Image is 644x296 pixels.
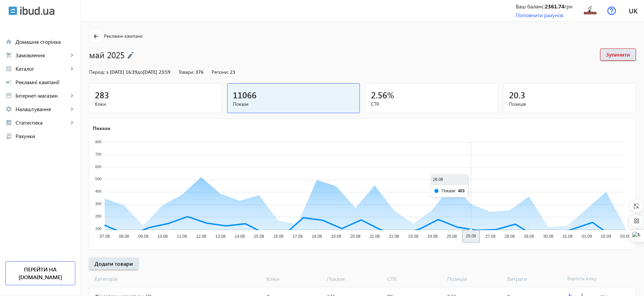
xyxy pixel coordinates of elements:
[5,79,12,86] mat-icon: campaign
[95,164,101,168] tspan: 600
[509,89,525,100] span: 20.3
[384,275,445,283] span: CTR
[89,69,108,75] span: Період: з
[312,234,322,239] tspan: 18.08
[95,189,101,193] tspan: 400
[89,258,138,270] button: Додати товари
[505,234,515,239] tspan: 28.08
[69,119,75,126] mat-icon: keyboard_arrow_right
[158,234,168,239] tspan: 10.08
[601,234,611,239] tspan: 02.09
[16,92,69,99] span: Інтернет-магазин
[5,106,12,112] mat-icon: settings
[466,234,476,239] tspan: 26.08
[69,92,75,99] mat-icon: keyboard_arrow_right
[100,234,110,239] tspan: 07.08
[119,234,129,239] tspan: 08.08
[371,89,387,100] span: 2.56
[5,38,12,45] mat-icon: home
[545,3,564,10] b: 2361.74
[582,234,592,239] tspan: 01.09
[5,261,75,285] a: Перейти на [DOMAIN_NAME]
[230,69,235,75] span: 23
[89,275,264,283] span: Категорія
[607,6,616,15] img: help.svg
[89,49,593,61] h1: май 2025
[389,234,399,239] tspan: 22.08
[370,234,380,239] tspan: 21.08
[565,275,625,283] span: Вартість кліку
[233,89,257,100] span: 11066
[5,92,12,99] mat-icon: storefront
[629,6,638,15] span: uk
[331,234,341,239] tspan: 19.08
[16,106,69,112] span: Налаштування
[5,119,12,126] mat-icon: analytics
[447,234,457,239] tspan: 25.08
[95,214,101,218] tspan: 200
[516,11,564,19] a: Поповнити рахунок
[16,79,75,86] span: Рекламні кампанії
[16,133,75,139] span: Рахунки
[95,227,101,231] tspan: 100
[69,52,75,59] mat-icon: keyboard_arrow_right
[408,234,418,239] tspan: 23.08
[5,133,12,139] mat-icon: receipt_long
[16,65,69,72] span: Каталог
[104,33,142,39] span: Рекламні кампанії
[195,69,204,75] span: 376
[177,234,187,239] tspan: 11.08
[562,234,572,239] tspan: 31.08
[215,234,225,239] tspan: 13.08
[16,119,69,126] span: Статистика
[69,106,75,112] mat-icon: keyboard_arrow_right
[179,69,194,75] span: Товари:
[5,65,12,72] mat-icon: grid_view
[273,234,283,239] tspan: 16.08
[110,69,170,75] span: [DATE] 16:39 [DATE] 23:59
[93,125,110,131] text: Покази
[524,234,534,239] tspan: 29.08
[233,101,354,107] span: Покази
[505,275,565,283] span: Витрати
[95,202,101,206] tspan: 300
[543,234,553,239] tspan: 30.08
[95,140,101,144] tspan: 800
[95,177,101,181] tspan: 500
[196,234,206,239] tspan: 12.08
[428,234,438,239] tspan: 24.08
[95,260,133,267] span: Додати товари
[600,48,636,61] button: Зупинити
[16,38,75,45] span: Домашня сторінка
[95,89,109,100] span: 283
[485,234,495,239] tspan: 27.08
[583,3,598,18] img: 2004760cc8b15bef413008809921920-e119387fb2.jpg
[235,234,245,239] tspan: 14.08
[138,234,149,239] tspan: 09.08
[212,69,229,75] span: Регіони:
[16,52,69,59] span: Замовлення
[20,6,54,15] img: ibud_text.svg
[620,234,630,239] tspan: 03.09
[5,52,12,59] mat-icon: shopping_cart
[264,275,324,283] span: Кліки
[92,32,100,41] mat-icon: arrow_back
[445,275,505,283] span: Позиція
[95,152,101,156] tspan: 700
[387,89,394,100] span: %
[606,51,630,58] span: Зупинити
[8,6,17,15] img: ibud.svg
[137,69,143,75] span: до
[324,275,384,283] span: Покази
[95,101,216,107] span: Кліки
[254,234,264,239] tspan: 15.08
[293,234,303,239] tspan: 17.08
[516,3,572,10] div: Ваш баланс: грн
[69,65,75,72] mat-icon: keyboard_arrow_right
[509,101,630,107] span: Позиція
[371,101,492,107] span: CTR
[350,234,360,239] tspan: 20.08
